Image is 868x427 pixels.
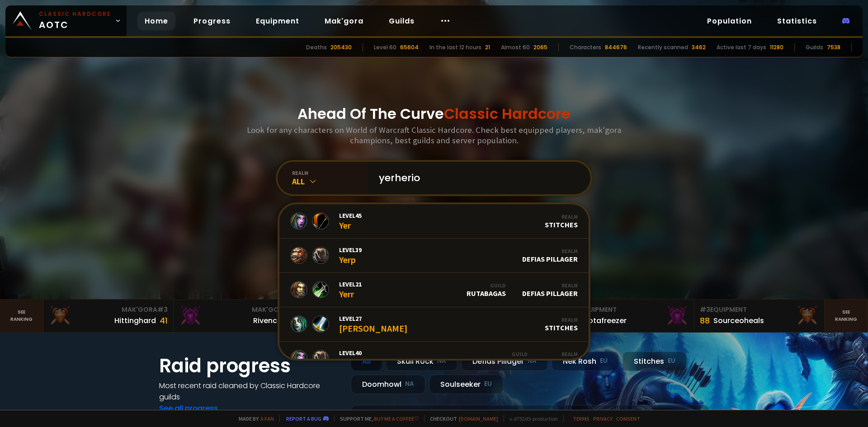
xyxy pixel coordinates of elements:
div: 11280 [770,43,783,52]
a: Level21YerrGuildRutabagasRealmDefias Pillager [279,273,589,307]
span: Level 21 [339,280,362,288]
div: Guild [467,282,506,289]
div: Nek'Rosh [552,352,619,371]
a: [DOMAIN_NAME] [459,415,498,422]
div: Guilds [806,43,823,52]
div: In the last 12 hours [429,43,481,52]
div: Defias Pillager [461,352,548,371]
div: Yer [339,211,362,231]
span: Made by [233,415,274,422]
span: # 3 [157,305,168,314]
a: Consent [616,415,640,422]
div: Deaths [306,43,327,52]
div: All [351,352,382,371]
a: #2Equipment88Notafreezer [564,300,694,332]
a: Guilds [382,12,422,30]
div: Rutabagas [467,282,506,298]
div: 844676 [605,43,627,52]
a: Home [137,12,175,30]
div: Nek'Rosh [544,351,578,366]
div: Realm [522,282,578,289]
div: Electrosys [486,351,528,366]
div: Guild [486,351,528,357]
a: Level40[PERSON_NAME]GuildElectrosysRealmNek'Rosh [279,342,589,376]
div: Stitches [545,316,578,332]
div: 205430 [330,43,352,52]
div: Realm [545,213,578,220]
div: Stitches [545,213,578,229]
span: AOTC [39,10,111,32]
div: Realm [544,351,578,357]
a: Report a bug [286,415,321,422]
small: EU [600,357,608,366]
a: Mak'Gora#3Hittinghard41 [43,300,174,332]
small: Classic Hardcore [39,10,111,18]
div: Yerr [339,280,362,300]
span: Level 27 [339,314,407,323]
span: v. d752d5 - production [504,415,558,422]
span: Support me, [334,415,419,422]
div: Realm [545,316,578,323]
div: 7538 [827,43,840,52]
div: Active last 7 days [717,43,766,52]
a: Terms [573,415,590,422]
div: 21 [485,43,490,52]
a: See all progress [159,403,218,413]
div: Defias Pillager [522,282,578,298]
div: Stitches [623,352,687,371]
small: NA [437,357,446,366]
small: NA [528,357,537,366]
h3: Look for any characters on World of Warcraft Classic Hardcore. Check best equipped players, mak'g... [243,125,625,145]
div: All [292,176,368,187]
div: Yerp [339,246,362,265]
a: Equipment [249,12,307,30]
span: Checkout [424,415,498,422]
div: Equipment [570,305,689,314]
div: Characters [570,43,601,52]
span: Level 39 [339,246,362,254]
small: NA [405,380,414,389]
div: 65604 [400,43,419,52]
div: 41 [160,314,168,327]
div: Defias Pillager [522,248,578,263]
div: Realm [522,248,578,254]
h4: Most recent raid cleaned by Classic Hardcore guilds [159,380,340,403]
a: Classic HardcoreAOTC [5,5,127,36]
div: Recently scanned [638,43,688,52]
a: #3Equipment88Sourceoheals [694,300,825,332]
div: Sourceoheals [713,315,764,326]
span: Level 40 [339,349,407,357]
a: a fan [260,415,274,422]
div: Mak'Gora [49,305,168,314]
div: 3462 [692,43,706,52]
div: Skull Rock [386,352,458,371]
div: Soulseeker [429,375,503,394]
div: Hittinghard [114,315,156,326]
span: Classic Hardcore [444,103,571,124]
div: realm [292,169,368,176]
a: Mak'Gora#2Rivench100 [174,300,304,332]
span: # 3 [700,305,710,314]
div: Mak'Gora [179,305,298,314]
a: Progress [186,12,238,30]
a: Level27[PERSON_NAME]RealmStitches [279,307,589,342]
div: Equipment [700,305,819,314]
h1: Raid progress [159,352,340,380]
a: Level45YerRealmStitches [279,204,589,239]
a: Population [700,12,759,30]
div: [PERSON_NAME] [339,314,407,334]
a: Mak'gora [317,12,371,30]
div: [PERSON_NAME] [339,349,407,368]
a: Seeranking [825,300,868,332]
div: Almost 60 [501,43,530,52]
div: Notafreezer [583,315,627,326]
input: Search a character... [373,162,580,194]
div: Rivench [253,315,282,326]
a: Privacy [593,415,613,422]
a: Buy me a coffee [374,415,419,422]
div: 88 [700,314,710,327]
a: Statistics [770,12,824,30]
div: Doomhowl [351,375,425,394]
div: Level 60 [374,43,396,52]
small: EU [668,357,675,366]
